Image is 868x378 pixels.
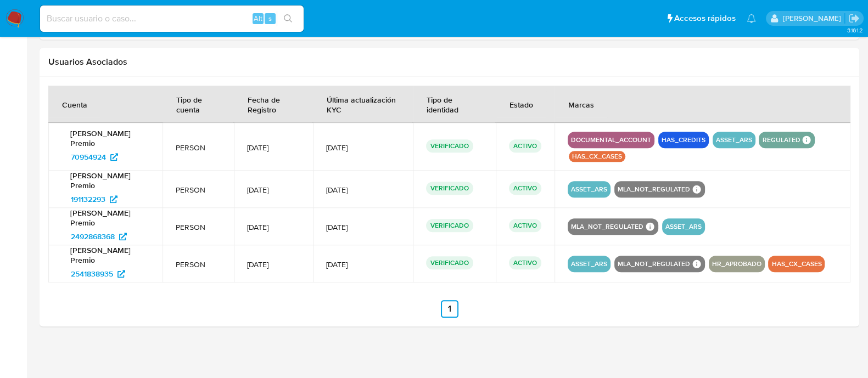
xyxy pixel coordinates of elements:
button: search-icon [277,11,299,26]
span: 3.161.2 [847,26,863,35]
a: Salir [848,13,860,24]
span: s [268,13,272,24]
span: Alt [254,13,262,24]
span: Accesos rápidos [674,13,736,24]
a: Notificaciones [747,14,756,23]
input: Buscar usuario o caso... [40,12,304,26]
p: yanina.loff@mercadolibre.com [782,13,844,24]
h2: Usuarios Asociados [48,57,850,67]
